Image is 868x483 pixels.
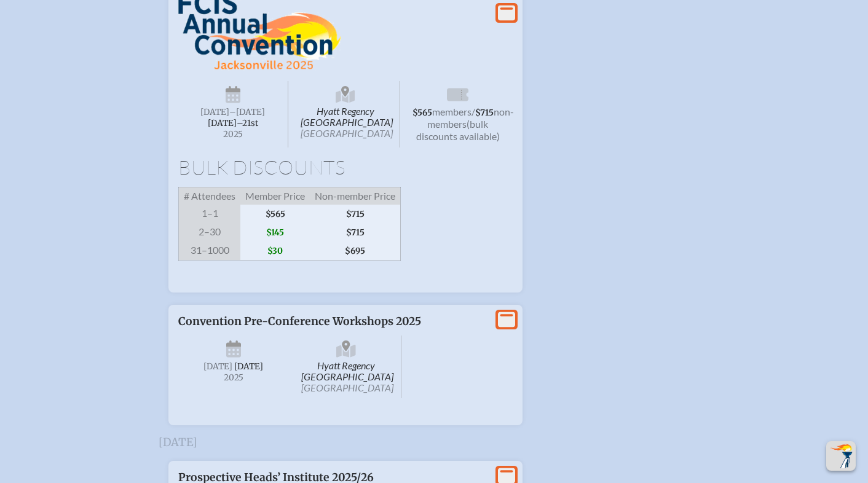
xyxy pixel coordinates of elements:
[203,361,232,372] span: [DATE]
[291,81,401,147] span: Hyatt Regency [GEOGRAPHIC_DATA]
[240,187,310,205] span: Member Price
[200,107,229,117] span: [DATE]
[412,108,432,118] span: $565
[188,130,278,139] span: 2025
[427,106,514,130] span: non-members
[179,223,241,241] span: 2–30
[240,205,310,223] span: $565
[178,157,513,177] h1: Bulk Discounts
[471,106,475,117] span: /
[188,373,279,382] span: 2025
[179,187,241,205] span: # Attendees
[310,187,401,205] span: Non-member Price
[229,107,265,117] span: –[DATE]
[310,223,401,241] span: $715
[240,241,310,261] span: $30
[829,444,853,468] img: To the top
[179,205,241,223] span: 1–1
[432,106,471,117] span: members
[234,361,263,372] span: [DATE]
[208,118,258,128] span: [DATE]–⁠21st
[178,315,421,328] span: Convention Pre-Conference Workshops 2025
[301,382,393,393] span: [GEOGRAPHIC_DATA]
[310,241,401,261] span: $695
[310,205,401,223] span: $715
[291,336,402,398] span: Hyatt Regency [GEOGRAPHIC_DATA]
[416,118,500,142] span: (bulk discounts available)
[475,108,494,118] span: $715
[826,441,856,471] button: Scroll Top
[301,127,393,139] span: [GEOGRAPHIC_DATA]
[179,241,241,261] span: 31–1000
[240,223,310,241] span: $145
[159,436,709,449] h3: [DATE]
